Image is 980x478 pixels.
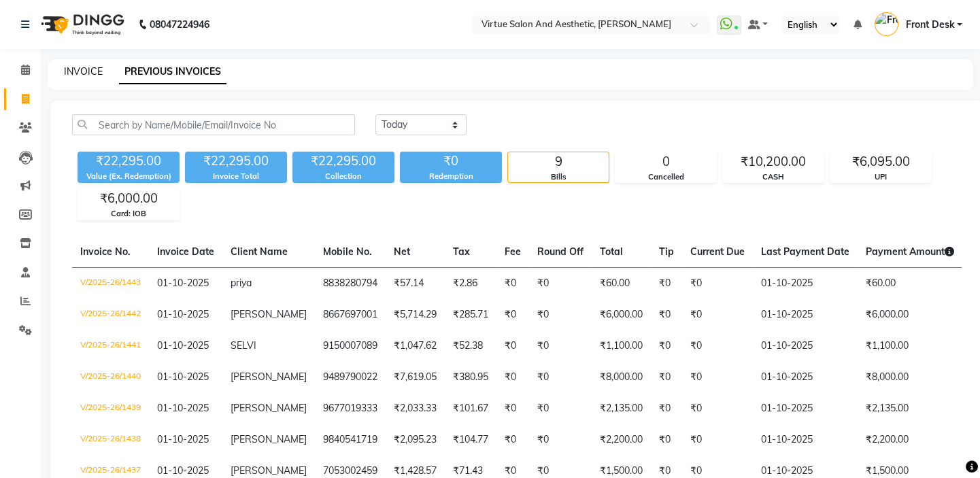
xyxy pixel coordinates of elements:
[615,171,716,183] div: Cancelled
[592,393,651,424] td: ₹2,135.00
[858,362,962,393] td: ₹8,000.00
[753,424,858,456] td: 01-10-2025
[315,424,386,456] td: 9840541719
[682,424,753,456] td: ₹0
[592,424,651,456] td: ₹2,200.00
[157,464,209,477] span: 01-10-2025
[35,5,128,44] img: logo
[592,299,651,330] td: ₹6,000.00
[753,362,858,393] td: 01-10-2025
[445,267,496,299] td: ₹2.86
[753,393,858,424] td: 01-10-2025
[830,171,931,183] div: UPI
[72,114,355,135] input: Search by Name/Mobile/Email/Invoice No
[659,245,674,258] span: Tip
[72,267,149,299] td: V/2025-26/1443
[445,299,496,330] td: ₹285.71
[445,393,496,424] td: ₹101.67
[858,299,962,330] td: ₹6,000.00
[386,330,445,362] td: ₹1,047.62
[231,402,307,414] span: [PERSON_NAME]
[723,171,824,183] div: CASH
[496,393,529,424] td: ₹0
[78,189,179,208] div: ₹6,000.00
[529,393,592,424] td: ₹0
[615,152,716,171] div: 0
[753,330,858,362] td: 01-10-2025
[505,245,521,258] span: Fee
[723,152,824,171] div: ₹10,200.00
[651,330,682,362] td: ₹0
[386,362,445,393] td: ₹7,619.05
[386,393,445,424] td: ₹2,033.33
[72,362,149,393] td: V/2025-26/1440
[858,267,962,299] td: ₹60.00
[592,267,651,299] td: ₹60.00
[157,277,209,289] span: 01-10-2025
[682,267,753,299] td: ₹0
[600,245,623,258] span: Total
[682,393,753,424] td: ₹0
[315,330,386,362] td: 9150007089
[315,267,386,299] td: 8838280794
[690,245,745,258] span: Current Due
[400,171,502,182] div: Redemption
[323,245,372,258] span: Mobile No.
[651,424,682,456] td: ₹0
[529,267,592,299] td: ₹0
[185,152,287,171] div: ₹22,295.00
[157,245,214,258] span: Invoice Date
[496,299,529,330] td: ₹0
[78,208,179,220] div: Card: IOB
[157,433,209,445] span: 01-10-2025
[315,362,386,393] td: 9489790022
[386,299,445,330] td: ₹5,714.29
[529,299,592,330] td: ₹0
[445,330,496,362] td: ₹52.38
[753,267,858,299] td: 01-10-2025
[858,424,962,456] td: ₹2,200.00
[866,245,954,258] span: Payment Amount
[80,245,131,258] span: Invoice No.
[682,330,753,362] td: ₹0
[453,245,470,258] span: Tax
[858,393,962,424] td: ₹2,135.00
[537,245,584,258] span: Round Off
[231,464,307,477] span: [PERSON_NAME]
[72,330,149,362] td: V/2025-26/1441
[592,330,651,362] td: ₹1,100.00
[157,339,209,352] span: 01-10-2025
[386,424,445,456] td: ₹2,095.23
[185,171,287,182] div: Invoice Total
[651,393,682,424] td: ₹0
[150,5,209,44] b: 08047224946
[292,152,394,171] div: ₹22,295.00
[64,65,103,78] a: INVOICE
[231,245,288,258] span: Client Name
[231,339,256,352] span: SELVI
[529,362,592,393] td: ₹0
[496,267,529,299] td: ₹0
[529,424,592,456] td: ₹0
[394,245,410,258] span: Net
[761,245,849,258] span: Last Payment Date
[496,330,529,362] td: ₹0
[682,362,753,393] td: ₹0
[119,60,226,84] a: PREVIOUS INVOICES
[157,402,209,414] span: 01-10-2025
[157,371,209,383] span: 01-10-2025
[496,362,529,393] td: ₹0
[830,152,931,171] div: ₹6,095.00
[905,18,954,32] span: Front Desk
[529,330,592,362] td: ₹0
[592,362,651,393] td: ₹8,000.00
[858,330,962,362] td: ₹1,100.00
[292,171,394,182] div: Collection
[651,362,682,393] td: ₹0
[753,299,858,330] td: 01-10-2025
[231,371,307,383] span: [PERSON_NAME]
[315,393,386,424] td: 9677019333
[315,299,386,330] td: 8667697001
[496,424,529,456] td: ₹0
[231,433,307,445] span: [PERSON_NAME]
